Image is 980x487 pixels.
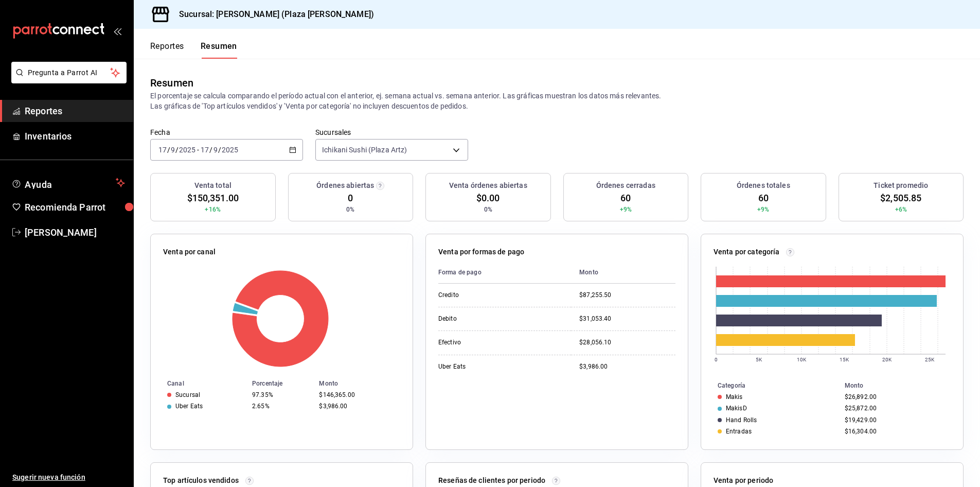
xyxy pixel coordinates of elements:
div: $146,365.00 [319,391,396,398]
span: Reportes [25,104,125,118]
div: $87,255.50 [579,291,675,300]
span: 0% [484,205,492,214]
div: Makis [726,393,743,401]
div: $28,056.10 [579,338,675,347]
text: 25K [925,357,935,362]
text: 0 [715,357,718,362]
span: - [197,146,199,154]
h3: Sucursal: [PERSON_NAME] (Plaza [PERSON_NAME]) [171,8,374,21]
th: Monto [315,378,413,389]
div: Sucursal [175,391,200,398]
span: +9% [757,205,769,214]
div: Debito [438,315,541,323]
span: $150,351.00 [187,191,239,205]
th: Canal [151,378,248,389]
text: 5K [756,357,762,362]
button: Resumen [201,41,237,59]
input: -- [170,146,175,154]
input: ---- [179,146,196,154]
div: Uber Eats [175,403,203,410]
span: / [209,146,212,154]
div: Efectivo [438,338,541,347]
span: +9% [620,205,632,214]
span: Sugerir nueva función [12,472,125,483]
p: Venta por canal [163,247,216,257]
input: -- [213,146,218,154]
text: 20K [882,357,892,362]
span: 60 [758,191,769,205]
p: Venta por categoría [714,247,780,257]
span: $0.00 [476,191,500,205]
div: 2.65% [252,403,311,410]
p: El porcentaje se calcula comparando el período actual con el anterior, ej. semana actual vs. sema... [150,91,964,111]
span: [PERSON_NAME] [25,225,125,239]
div: navigation tabs [150,41,237,59]
span: Recomienda Parrot [25,200,125,214]
h3: Ticket promedio [874,180,928,191]
span: Inventarios [25,129,125,143]
span: $2,505.85 [880,191,921,205]
button: Pregunta a Parrot AI [11,62,127,83]
h3: Órdenes abiertas [316,180,374,191]
span: Ayuda [25,177,112,189]
span: / [167,146,170,154]
span: +16% [205,205,221,214]
button: Reportes [150,41,184,59]
div: $26,892.00 [845,393,947,401]
a: Pregunta a Parrot AI [7,75,127,85]
div: Entradas [726,428,752,435]
p: Venta por formas de pago [438,247,524,257]
th: Monto [571,262,675,284]
label: Sucursales [315,129,468,136]
div: $3,986.00 [579,362,675,371]
div: 97.35% [252,391,311,398]
div: Resumen [150,75,193,91]
h3: Venta órdenes abiertas [449,180,527,191]
div: MakisD [726,405,747,412]
span: +6% [895,205,907,214]
label: Fecha [150,129,303,136]
text: 15K [840,357,849,362]
p: Venta por periodo [714,475,773,486]
div: Hand Rolls [726,416,757,424]
span: 0 [348,191,353,205]
text: 10K [797,357,807,362]
h3: Órdenes totales [737,180,790,191]
p: Reseñas de clientes por periodo [438,475,545,486]
div: $3,986.00 [319,403,396,410]
h3: Venta total [194,180,231,191]
div: Uber Eats [438,362,541,371]
span: 0% [346,205,354,214]
th: Categoría [701,380,841,391]
input: -- [158,146,167,154]
div: Credito [438,291,541,300]
input: ---- [221,146,239,154]
button: open_drawer_menu [113,27,121,35]
div: $19,429.00 [845,416,947,424]
span: Ichikani Sushi (Plaza Artz) [322,145,407,155]
span: 60 [620,191,631,205]
p: Top artículos vendidos [163,475,239,486]
th: Porcentaje [248,378,315,389]
span: / [175,146,179,154]
div: $31,053.40 [579,315,675,323]
h3: Órdenes cerradas [596,180,655,191]
div: $25,872.00 [845,405,947,412]
div: $16,304.00 [845,428,947,435]
span: / [218,146,221,154]
th: Monto [841,380,963,391]
input: -- [200,146,209,154]
span: Pregunta a Parrot AI [28,67,111,78]
th: Forma de pago [438,262,571,284]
